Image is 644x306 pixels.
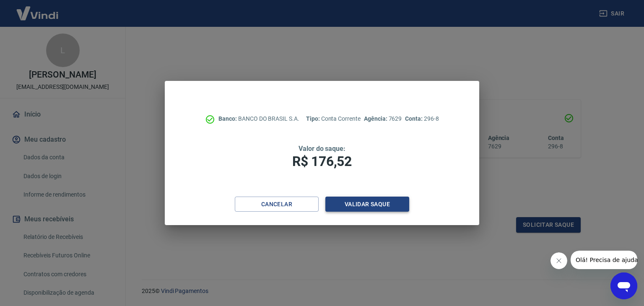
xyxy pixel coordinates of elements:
span: Valor do saque: [299,145,345,153]
p: Conta Corrente [306,114,361,123]
span: Banco: [218,115,238,122]
iframe: Mensagem da empresa [571,251,637,269]
p: 7629 [364,114,402,123]
iframe: Botão para abrir a janela de mensagens [610,272,637,299]
p: 296-8 [405,114,439,123]
button: Validar saque [325,197,409,212]
span: R$ 176,52 [292,153,352,169]
iframe: Fechar mensagem [551,252,567,269]
span: Olá! Precisa de ajuda? [5,6,70,13]
span: Conta: [405,115,424,122]
span: Agência: [364,115,389,122]
p: BANCO DO BRASIL S.A. [218,114,299,123]
button: Cancelar [235,197,319,212]
span: Tipo: [306,115,321,122]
